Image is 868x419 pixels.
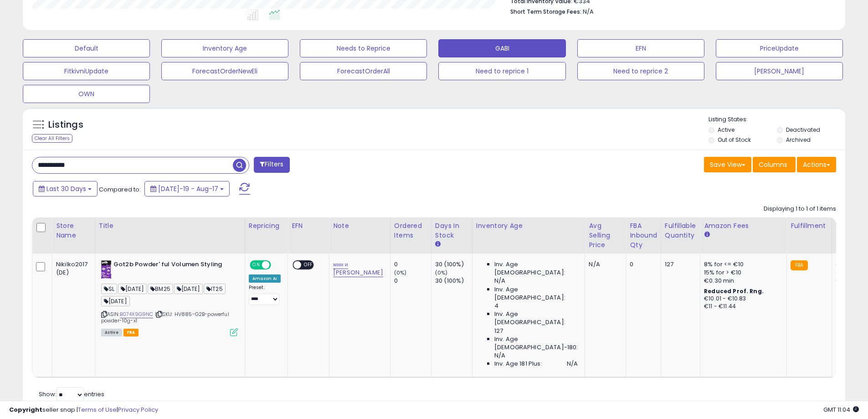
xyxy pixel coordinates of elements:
span: 127 [494,327,503,335]
button: OWN [23,85,150,103]
label: Out of Stock [718,136,751,144]
button: FitkivniUpdate [23,62,150,80]
label: Active [718,126,734,134]
button: Actions [797,157,836,172]
span: Last 30 Days [46,184,86,193]
div: 15% for > €10 [704,269,780,277]
small: (0%) [435,269,448,276]
span: Columns [759,160,787,169]
div: Store Name [56,221,91,240]
div: Amazon Fees [704,221,783,231]
div: €11 - €11.44 [704,303,780,310]
h5: Listings [48,119,83,131]
a: Privacy Policy [118,405,158,414]
button: Last 30 Days [33,181,98,197]
div: Nikilko2017 (DE) [56,260,88,277]
div: 30 (100%) [435,277,472,285]
button: Inventory Age [161,39,288,57]
div: Fulfillable Quantity [665,221,696,240]
span: N/A [583,7,594,16]
span: 4 [494,302,498,310]
div: Inventory Age [476,221,581,231]
a: Terms of Use [78,405,117,414]
span: N/A [494,352,505,360]
span: FBA [123,329,139,336]
div: ASIN: [101,260,238,335]
span: Inv. Age [DEMOGRAPHIC_DATA]: [494,310,578,326]
div: 8% for <= €10 [704,260,780,269]
span: Compared to: [99,185,141,194]
p: Listing States: [709,115,845,124]
button: Default [23,39,150,57]
span: [DATE]-19 - Aug-17 [158,184,218,193]
div: 0 [630,260,654,269]
small: (0%) [394,269,407,276]
div: Preset: [249,285,281,305]
span: | SKU: HV885-G2B-powerful powder-10g-x1 [101,310,229,324]
span: All listings currently available for purchase on Amazon [101,329,122,336]
a: мин и [PERSON_NAME] [333,260,383,277]
div: 0 [394,277,431,285]
div: Days In Stock [435,221,468,240]
span: [DATE] [118,284,147,294]
span: Inv. Age [DEMOGRAPHIC_DATA]-180: [494,335,578,352]
button: GABI [438,39,565,57]
span: [DATE] [174,284,203,294]
span: SL [101,284,117,294]
small: FBA [791,260,807,270]
span: BM25 [148,284,173,294]
div: 0 [394,260,431,269]
div: Repricing [249,221,284,231]
button: ForecastOrderAll [300,62,427,80]
div: Clear All Filters [32,134,72,143]
a: B074X9G9NC [120,310,154,318]
button: [PERSON_NAME] [716,62,843,80]
div: EFN [292,221,325,231]
div: Ordered Items [394,221,427,240]
span: N/A [567,360,578,368]
button: Filters [254,157,289,173]
button: EFN [577,39,704,57]
span: ON [251,261,262,269]
button: PriceUpdate [716,39,843,57]
b: Got2b Powder' ful Volumen Styling [113,260,224,271]
button: Need to reprice 2 [577,62,704,80]
button: Need to reprice 1 [438,62,565,80]
strong: Copyright [9,405,42,414]
div: Title [99,221,241,231]
button: ForecastOrderNewEli [161,62,288,80]
div: seller snap | | [9,406,158,414]
button: [DATE]-19 - Aug-17 [144,181,230,197]
div: 30 (100%) [435,260,472,269]
button: Needs to Reprice [300,39,427,57]
span: [DATE] [101,296,130,306]
span: Show: entries [39,390,104,398]
b: Reduced Prof. Rng. [704,287,764,295]
span: 2025-09-17 11:04 GMT [823,405,859,414]
button: Columns [753,157,796,172]
small: (0%) [836,269,848,276]
span: Inv. Age 181 Plus: [494,360,542,368]
span: IT25 [204,284,226,294]
span: OFF [269,261,284,269]
div: Avg Selling Price [589,221,622,250]
small: Amazon Fees. [704,231,709,239]
button: Save View [704,157,751,172]
div: Displaying 1 to 1 of 1 items [764,205,836,213]
div: Amazon AI [249,274,281,283]
div: N/A [589,260,619,269]
div: €10.01 - €10.83 [704,295,780,303]
small: Days In Stock. [435,240,441,248]
div: Note [333,221,386,231]
div: Fulfillment [791,221,827,231]
span: Inv. Age [DEMOGRAPHIC_DATA]: [494,285,578,302]
label: Deactivated [786,126,820,134]
span: OFF [301,261,316,269]
span: N/A [494,277,505,285]
img: 41TuXUOalAL._SL40_.jpg [101,260,111,279]
label: Archived [786,136,811,144]
b: Short Term Storage Fees: [510,8,581,16]
div: FBA inbound Qty [630,221,657,250]
div: 127 [665,260,693,269]
div: €0.30 min [704,277,780,285]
